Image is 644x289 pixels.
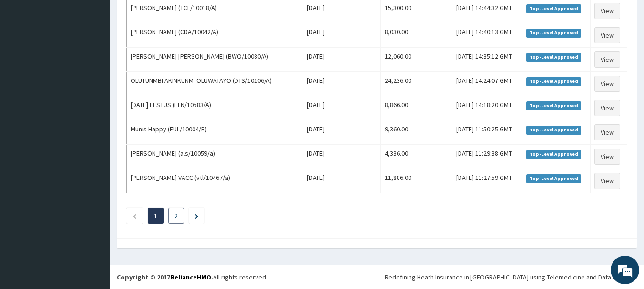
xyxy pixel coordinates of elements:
td: [PERSON_NAME] (als/10059/a) [127,145,303,169]
td: [DATE] [303,169,380,193]
a: Page 1 is your current page [154,211,157,220]
td: [DATE] 14:35:12 GMT [452,48,521,72]
td: [DATE] [303,72,380,96]
td: 8,030.00 [380,23,452,48]
span: Top-Level Approved [526,150,581,159]
a: Previous page [133,211,137,220]
td: 24,236.00 [380,72,452,96]
td: [DATE] [303,120,380,145]
td: [DATE] 11:29:38 GMT [452,145,521,169]
a: View [594,27,620,43]
td: [DATE] FESTUS (ELN/10583/A) [127,96,303,120]
td: [DATE] 14:40:13 GMT [452,23,521,48]
td: OLUTUNMBI AKINKUNMI OLUWATAYO (DTS/10106/A) [127,72,303,96]
td: Munis Happy (EUL/10004/B) [127,120,303,145]
a: View [594,149,620,165]
td: [DATE] [303,145,380,169]
td: [DATE] 14:24:07 GMT [452,72,521,96]
td: [DATE] 11:50:25 GMT [452,120,521,145]
span: Top-Level Approved [526,4,581,13]
td: [DATE] [303,96,380,120]
span: Top-Level Approved [526,53,581,61]
td: 8,866.00 [380,96,452,120]
div: Redefining Heath Insurance in [GEOGRAPHIC_DATA] using Telemedicine and Data Science! [385,272,637,282]
a: View [594,100,620,116]
span: Top-Level Approved [526,77,581,86]
td: [DATE] 14:18:20 GMT [452,96,521,120]
textarea: Type your message and hit 'Enter' [5,190,182,223]
a: Page 2 [174,211,178,220]
span: We're online! [55,85,132,181]
td: [PERSON_NAME] VACC (vtl/10467/a) [127,169,303,193]
div: Chat with us now [50,53,160,66]
span: Top-Level Approved [526,101,581,110]
a: View [594,3,620,19]
a: View [594,51,620,68]
td: [PERSON_NAME] (CDA/10042/A) [127,23,303,48]
a: View [594,173,620,189]
img: d_794563401_company_1708531726252_794563401 [18,48,39,71]
td: [DATE] 11:27:59 GMT [452,169,521,193]
td: 11,886.00 [380,169,452,193]
a: View [594,124,620,140]
a: View [594,76,620,92]
td: [PERSON_NAME] [PERSON_NAME] (BWO/10080/A) [127,48,303,72]
span: Top-Level Approved [526,126,581,134]
span: Top-Level Approved [526,174,581,183]
td: [DATE] [303,23,380,48]
td: 9,360.00 [380,120,452,145]
td: 12,060.00 [380,48,452,72]
td: [DATE] [303,48,380,72]
footer: All rights reserved. [110,265,644,289]
div: Minimize live chat window [156,5,179,28]
a: Next page [195,211,198,220]
span: Top-Level Approved [526,29,581,37]
strong: Copyright © 2017 . [117,273,213,281]
a: RelianceHMO [170,273,211,281]
td: 4,336.00 [380,145,452,169]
